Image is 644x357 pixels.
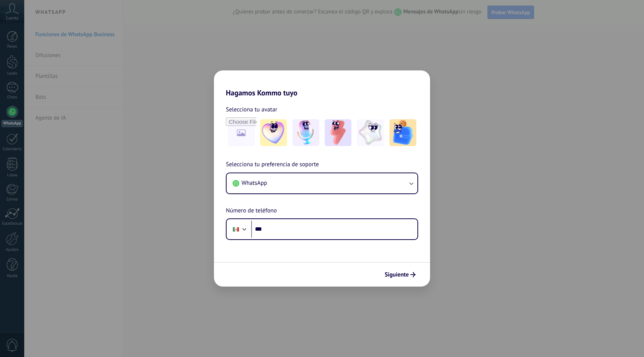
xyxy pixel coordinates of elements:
[293,119,319,146] img: -2.jpeg
[260,119,287,146] img: -1.jpeg
[226,206,277,216] span: Número de teléfono
[229,221,243,237] div: Mexico: + 52
[241,179,267,187] span: WhatsApp
[381,268,419,281] button: Siguiente
[325,119,351,146] img: -3.jpeg
[226,105,277,114] span: Selecciona tu avatar
[214,70,430,97] h2: Hagamos Kommo tuyo
[226,160,319,170] span: Selecciona tu preferencia de soporte
[389,119,416,146] img: -5.jpeg
[385,272,409,277] span: Siguiente
[227,173,417,193] button: WhatsApp
[357,119,384,146] img: -4.jpeg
